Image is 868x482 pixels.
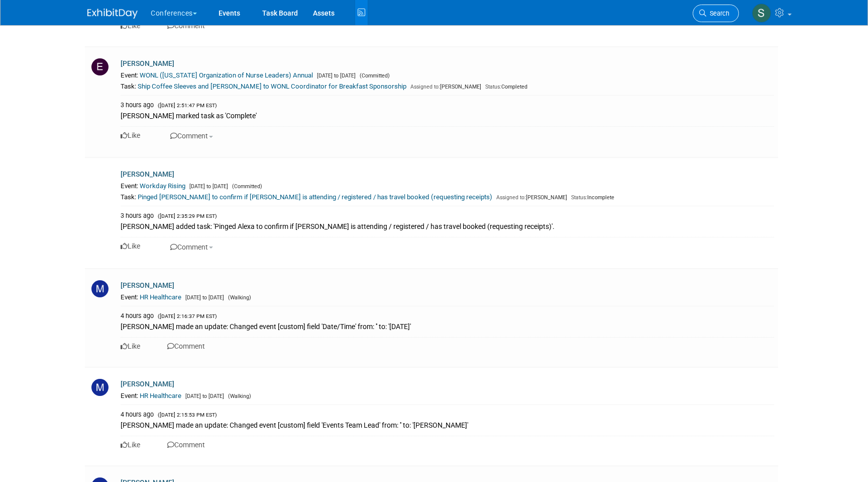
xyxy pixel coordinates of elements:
div: [PERSON_NAME] marked task as 'Complete' [121,110,774,121]
span: Task: [121,83,136,90]
span: Status: [571,194,587,201]
a: Comment [167,441,205,449]
a: WONL ([US_STATE] Organization of Nurse Leaders) Annual [140,71,313,79]
span: [PERSON_NAME] [494,194,567,201]
span: ([DATE] 2:16:37 PM EST) [155,313,217,319]
span: Event: [121,293,138,301]
div: [PERSON_NAME] made an update: Changed event [custom] field 'Date/Time' from: '' to: '[DATE]' [121,320,774,332]
span: (Walking) [226,294,251,301]
img: M.jpg [91,379,108,396]
img: E.jpg [91,58,108,75]
span: [DATE] to [DATE] [183,393,224,399]
a: Like [121,22,140,30]
span: ([DATE] 2:15:53 PM EST) [155,412,217,418]
a: Like [121,342,140,350]
a: Search [693,5,739,22]
a: [PERSON_NAME] [121,59,174,67]
span: Event: [121,182,138,190]
a: Like [121,131,140,139]
div: [PERSON_NAME] added task: 'Pinged Alexa to confirm if [PERSON_NAME] is attending / registered / h... [121,220,774,231]
div: [PERSON_NAME] made an update: Changed event [custom] field 'Events Team Lead' from: '' to: '[PERS... [121,419,774,430]
span: 4 hours ago [121,312,154,319]
span: [DATE] to [DATE] [314,72,356,79]
span: Assigned to: [410,84,440,90]
span: Task: [121,193,136,201]
span: ([DATE] 2:51:47 PM EST) [155,102,217,109]
span: Status: [485,84,501,90]
span: 3 hours ago [121,212,154,219]
a: [PERSON_NAME] [121,170,174,178]
a: Like [121,441,140,449]
span: Completed [483,84,527,90]
span: Search [706,10,729,17]
img: ExhibitDay [87,9,138,19]
span: Incomplete [569,194,614,201]
a: Workday Rising [140,182,185,190]
span: (Walking) [226,393,251,399]
img: Sophie Buffo [752,4,771,23]
a: Comment [167,22,205,30]
span: (Committed) [230,183,262,190]
button: Comment [167,242,216,253]
span: Event: [121,392,138,399]
a: HR Healthcare [140,293,181,301]
a: [PERSON_NAME] [121,281,174,289]
button: Comment [167,130,216,141]
span: [PERSON_NAME] [408,84,481,90]
span: ([DATE] 2:35:29 PM EST) [155,213,217,219]
span: Event: [121,71,138,79]
span: [DATE] to [DATE] [187,183,228,190]
span: 4 hours ago [121,411,154,418]
a: Like [121,242,140,250]
a: Comment [167,342,205,350]
span: 3 hours ago [121,101,154,109]
img: M.jpg [91,280,108,297]
span: (Committed) [357,72,390,79]
a: [PERSON_NAME] [121,380,174,388]
a: Pinged [PERSON_NAME] to confirm if [PERSON_NAME] is attending / registered / has travel booked (r... [138,193,492,201]
span: [DATE] to [DATE] [183,294,224,301]
a: Ship Coffee Sleeves and [PERSON_NAME] to WONL Coordinator for Breakfast Sponsorship [138,83,406,90]
span: Assigned to: [496,194,526,201]
a: HR Healthcare [140,392,181,399]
